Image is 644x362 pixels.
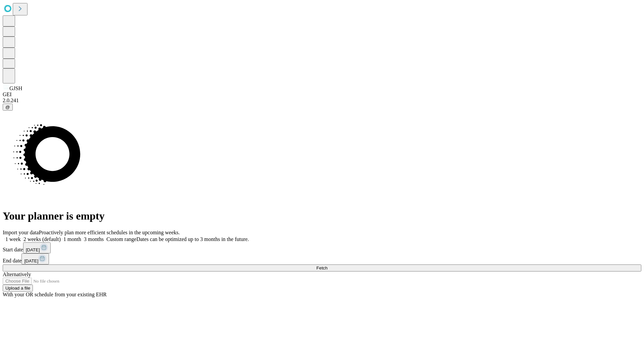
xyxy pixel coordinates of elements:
button: @ [3,104,13,111]
button: [DATE] [23,242,51,253]
span: GJSH [9,85,22,91]
div: Start date [3,242,641,253]
span: [DATE] [26,247,40,252]
span: Alternatively [3,271,31,277]
div: End date [3,253,641,264]
span: With your OR schedule from your existing EHR [3,292,107,297]
h1: Your planner is empty [3,210,641,222]
span: 1 month [63,236,81,242]
div: 2.0.241 [3,98,641,104]
span: Custom range [106,236,136,242]
button: [DATE] [21,253,49,264]
span: Dates can be optimized up to 3 months in the future. [137,236,249,242]
span: 3 months [84,236,104,242]
span: 2 weeks (default) [23,236,61,242]
span: 1 week [5,236,21,242]
span: [DATE] [24,258,38,263]
span: Import your data [3,230,39,235]
span: @ [5,105,10,110]
div: GEI [3,92,641,98]
span: Proactively plan more efficient schedules in the upcoming weeks. [39,230,180,235]
button: Fetch [3,264,641,271]
span: Fetch [316,265,327,270]
button: Upload a file [3,285,33,292]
